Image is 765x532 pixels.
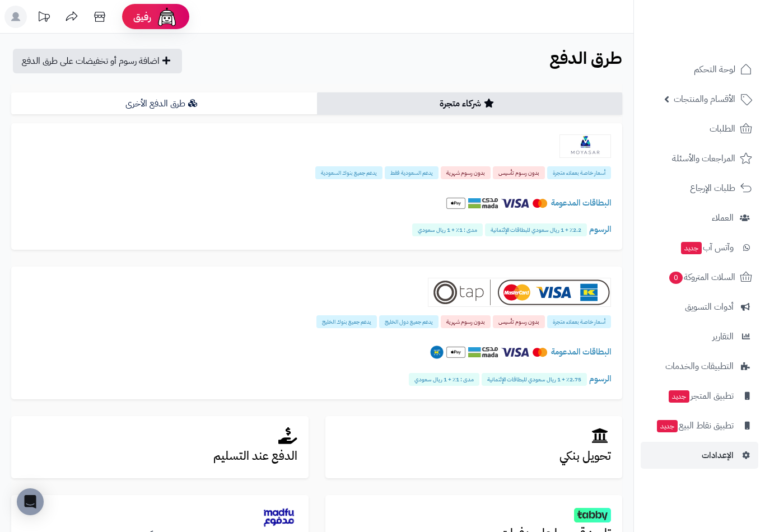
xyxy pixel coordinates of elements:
[668,269,735,285] span: السلات المتروكة
[690,180,735,196] span: طلبات الإرجاع
[11,92,317,115] a: طرق الدفع الأخرى
[656,418,734,433] span: تطبيق نقاط البيع
[681,242,702,254] span: جديد
[641,145,758,172] a: المراجعات والأسئلة
[337,450,612,463] h3: تحويل بنكي
[559,134,611,158] img: Moyasar
[316,315,377,328] span: يدعم جميع بنوك الخليج
[11,416,309,479] a: الدفع عند التسليم
[641,442,758,469] a: الإعدادات
[17,488,44,515] div: Open Intercom Messenger
[685,299,734,315] span: أدوات التسويق
[412,223,483,236] span: مدى : 1٪ + 1 ريال سعودي
[260,506,297,528] img: madfu.png
[641,56,758,83] a: لوحة التحكم
[547,166,611,179] span: أسعار خاصة بعملاء متجرة
[22,450,297,463] h3: الدفع عند التسليم
[428,278,611,307] img: Tap
[549,45,622,71] b: طرق الدفع
[441,315,491,328] span: بدون رسوم شهرية
[30,6,58,31] a: تحديثات المنصة
[13,49,182,73] a: اضافة رسوم أو تخفيضات على طرق الدفع
[325,416,623,479] a: تحويل بنكي
[547,315,611,328] span: أسعار خاصة بعملاء متجرة
[574,508,611,522] img: tabby.png
[133,10,151,24] span: رفيق
[674,91,735,107] span: الأقسام والمنتجات
[669,390,689,403] span: جديد
[710,121,735,137] span: الطلبات
[385,166,439,179] span: يدعم السعودية فقط
[589,223,611,235] span: الرسوم
[315,166,382,179] span: يدعم جميع بنوك السعودية
[493,315,545,328] span: بدون رسوم تأسيس
[11,267,622,399] a: Tap أسعار خاصة بعملاء متجرة بدون رسوم تأسيس بدون رسوم شهرية يدعم جميع دول الخليج يدعم جميع بنوك ا...
[156,6,178,28] img: ai-face.png
[441,166,491,179] span: بدون رسوم شهرية
[694,62,735,77] span: لوحة التحكم
[641,382,758,409] a: تطبيق المتجرجديد
[409,373,479,386] span: مدى : 1٪ + 1 ريال سعودي
[482,373,587,386] span: 2.75٪ + 1 ريال سعودي للبطاقات الإئتمانية
[379,315,439,328] span: يدعم جميع دول الخليج
[493,166,545,179] span: بدون رسوم تأسيس
[641,115,758,142] a: الطلبات
[551,346,611,358] span: البطاقات المدعومة
[668,388,734,404] span: تطبيق المتجر
[641,353,758,380] a: التطبيقات والخدمات
[657,420,678,432] span: جديد
[641,234,758,261] a: وآتس آبجديد
[669,271,683,284] span: 0
[551,197,611,209] span: البطاقات المدعومة
[641,293,758,320] a: أدوات التسويق
[680,240,734,255] span: وآتس آب
[702,447,734,463] span: الإعدادات
[641,264,758,291] a: السلات المتروكة0
[665,358,734,374] span: التطبيقات والخدمات
[689,21,754,45] img: logo-2.png
[485,223,587,236] span: 2.2٪ + 1 ريال سعودي للبطاقات الإئتمانية
[641,204,758,231] a: العملاء
[11,123,622,250] a: Moyasar أسعار خاصة بعملاء متجرة بدون رسوم تأسيس بدون رسوم شهرية يدعم السعودية فقط يدعم جميع بنوك ...
[641,412,758,439] a: تطبيق نقاط البيعجديد
[641,175,758,202] a: طلبات الإرجاع
[589,372,611,385] span: الرسوم
[672,151,735,166] span: المراجعات والأسئلة
[712,210,734,226] span: العملاء
[712,329,734,344] span: التقارير
[641,323,758,350] a: التقارير
[317,92,623,115] a: شركاء متجرة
